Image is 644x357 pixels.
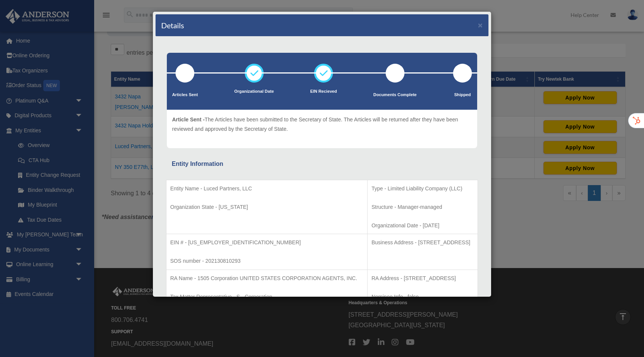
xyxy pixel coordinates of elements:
[172,91,198,99] p: Articles Sent
[371,238,474,247] p: Business Address - [STREET_ADDRESS]
[371,292,474,302] p: Nominee Info - false
[371,184,474,193] p: Type - Limited Liability Company (LLC)
[453,91,472,99] p: Shipped
[170,256,363,266] p: SOS number - 202130810293
[170,184,363,193] p: Entity Name - Luced Partners, LLC
[170,274,363,283] p: RA Name - 1505 Corporation UNITED STATES CORPORATION AGENTS, INC.
[373,91,417,99] p: Documents Complete
[478,21,483,29] button: ×
[172,115,472,133] p: The Articles have been submitted to the Secretary of State. The Articles will be returned after t...
[371,274,474,283] p: RA Address - [STREET_ADDRESS]
[161,20,184,31] h4: Details
[170,238,363,247] p: EIN # - [US_EMPLOYER_IDENTIFICATION_NUMBER]
[170,292,363,302] p: Tax Matter Representative - S - Corporation
[172,159,472,169] div: Entity Information
[310,88,337,95] p: EIN Recieved
[170,202,363,212] p: Organization State - [US_STATE]
[172,116,204,123] span: Article Sent -
[371,202,474,212] p: Structure - Manager-managed
[371,221,474,230] p: Organizational Date - [DATE]
[234,88,274,95] p: Organizational Date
